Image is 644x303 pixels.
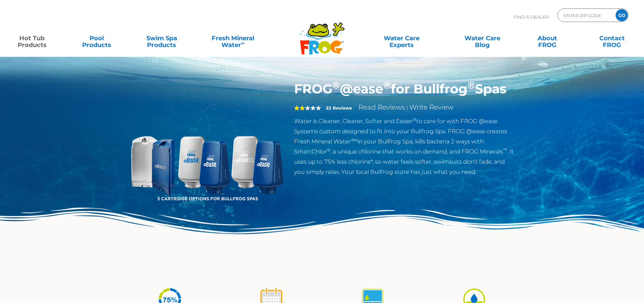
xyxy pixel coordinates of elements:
a: Water CareBlog [457,31,507,45]
strong: 22 Reviews [326,105,352,111]
img: Frog Products Logo [296,14,348,55]
a: PoolProducts [72,31,122,45]
a: Write Review [409,103,453,111]
sup: ® [332,79,340,91]
a: Read Reviews [358,103,405,111]
sup: ∞ [241,40,244,46]
a: Swim SpaProducts [137,31,187,45]
sup: ® [468,79,475,91]
a: Hot TubProducts [7,31,57,45]
sup: ® [383,79,391,91]
p: Find A Dealer [514,8,549,25]
sup: ®∞ [351,137,357,142]
img: bullfrog-product-hero.png [129,81,284,236]
a: Fresh MineralWater∞ [201,31,264,45]
p: Water is Cleaner, Clearer, Softer and Easier to care for with FROG @ease Systems custom designed ... [294,116,515,177]
a: Water CareExperts [361,31,443,45]
sup: ® [413,117,416,122]
h1: FROG @ease for Bullfrog Spas [294,81,515,97]
a: ContactFROG [587,31,637,45]
span: | [406,104,408,111]
a: AboutFROG [522,31,572,45]
input: GO [616,9,628,21]
sup: ™ [503,147,507,153]
sup: ® [327,147,330,153]
span: 2 [294,105,305,111]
